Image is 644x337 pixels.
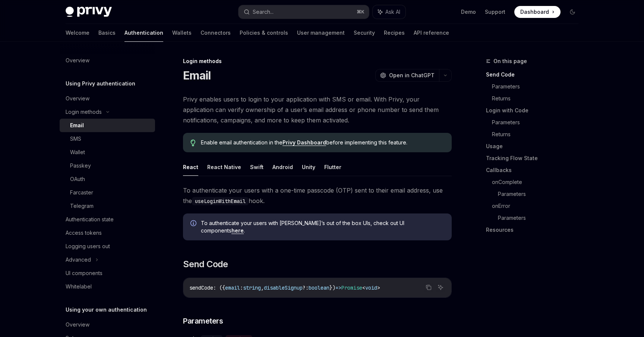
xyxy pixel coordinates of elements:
a: Resources [486,224,584,236]
div: Farcaster [70,188,93,197]
span: ?: [303,284,309,291]
a: SMS [60,132,155,146]
span: void [365,284,377,291]
div: Login methods [66,107,102,116]
a: Telegram [60,199,155,213]
h5: Using Privy authentication [66,79,135,88]
span: Send Code [183,258,228,270]
span: ⌘ K [357,9,364,15]
a: Parameters [498,212,584,224]
div: SMS [70,134,81,143]
span: : ({ [213,284,225,291]
a: Wallet [60,146,155,159]
div: Wallet [70,148,85,157]
button: Copy the contents from the code block [424,283,433,292]
a: Usage [486,140,584,152]
div: UI components [66,269,102,278]
span: To authenticate your users with a one-time passcode (OTP) sent to their email address, use the hook. [183,185,452,206]
a: Connectors [201,24,231,42]
button: Unity [302,158,315,176]
a: Demo [461,8,476,16]
svg: Info [190,220,198,228]
a: Policies & controls [240,24,288,42]
span: => [335,284,341,291]
span: , [261,284,264,291]
a: Authentication [124,24,163,42]
button: React Native [207,158,241,176]
span: Ask AI [385,8,400,16]
span: string [243,284,261,291]
a: here [231,227,244,234]
span: Privy enables users to login to your application with SMS or email. With Privy, your application ... [183,94,452,125]
a: Passkey [60,159,155,172]
a: Logging users out [60,240,155,253]
div: Whitelabel [66,282,92,291]
a: UI components [60,266,155,280]
div: OAuth [70,175,85,184]
a: Privy Dashboard [282,139,326,146]
div: Telegram [70,202,94,210]
a: User management [297,24,345,42]
span: To authenticate your users with [PERSON_NAME]’s out of the box UIs, check out UI components . [201,219,444,234]
a: Login with Code [486,104,584,116]
span: > [377,284,380,291]
div: Login methods [183,57,452,65]
div: Overview [66,94,89,103]
span: < [362,284,365,291]
a: Overview [60,92,155,105]
h1: Email [183,69,211,82]
div: Logging users out [66,242,110,251]
a: Email [60,119,155,132]
svg: Tip [190,140,196,146]
a: Access tokens [60,226,155,240]
h5: Using your own authentication [66,305,147,314]
a: Parameters [498,188,584,200]
button: Open in ChatGPT [375,69,439,82]
div: Overview [66,56,89,65]
a: Wallets [172,24,192,42]
a: Support [485,8,505,16]
a: Basics [98,24,116,42]
span: sendCode [189,284,213,291]
span: boolean [309,284,329,291]
a: Tracking Flow State [486,152,584,164]
a: onComplete [492,176,584,188]
span: Promise [341,284,362,291]
a: Overview [60,318,155,331]
a: Welcome [66,24,89,42]
div: Access tokens [66,228,102,237]
button: Swift [250,158,263,176]
div: Search... [253,7,274,16]
a: OAuth [60,172,155,186]
div: Advanced [66,255,91,264]
button: Flutter [324,158,341,176]
a: Send Code [486,69,584,81]
code: useLoginWithEmail [192,197,249,205]
a: Dashboard [514,6,561,18]
a: onError [492,200,584,212]
span: email [225,284,240,291]
span: }) [329,284,335,291]
span: Enable email authentication in the before implementing this feature. [201,139,444,146]
a: Parameters [492,116,584,128]
div: Authentication state [66,215,114,224]
a: Recipes [384,24,405,42]
a: Returns [492,93,584,104]
a: Parameters [492,81,584,93]
span: disableSignup [264,284,303,291]
button: Toggle dark mode [566,6,578,18]
a: Callbacks [486,164,584,176]
a: API reference [414,24,449,42]
a: Security [354,24,375,42]
button: Search...⌘K [239,5,369,19]
button: Ask AI [436,283,445,292]
a: Returns [492,128,584,140]
span: : [240,284,243,291]
a: Authentication state [60,213,155,226]
div: Email [70,121,84,130]
span: Open in ChatGPT [389,72,435,79]
a: Farcaster [60,186,155,199]
a: Whitelabel [60,280,155,293]
button: Ask AI [373,5,405,19]
button: React [183,158,198,176]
